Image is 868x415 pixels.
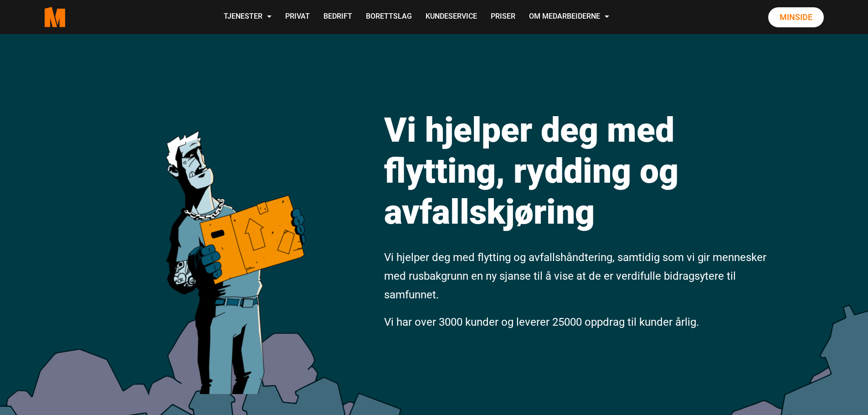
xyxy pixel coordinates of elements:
a: Om Medarbeiderne [522,1,616,33]
span: Vi hjelper deg med flytting og avfallshåndtering, samtidig som vi gir mennesker med rusbakgrunn e... [384,251,766,301]
a: Borettslag [359,1,419,33]
a: Bedrift [317,1,359,33]
a: Minside [768,7,824,27]
a: Kundeservice [419,1,484,33]
a: Privat [278,1,317,33]
span: Vi har over 3000 kunder og leverer 25000 oppdrag til kunder årlig. [384,316,699,328]
h1: Vi hjelper deg med flytting, rydding og avfallskjøring [384,109,769,232]
img: medarbeiderne man icon optimized [156,89,313,394]
a: Tjenester [217,1,278,33]
a: Priser [484,1,522,33]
